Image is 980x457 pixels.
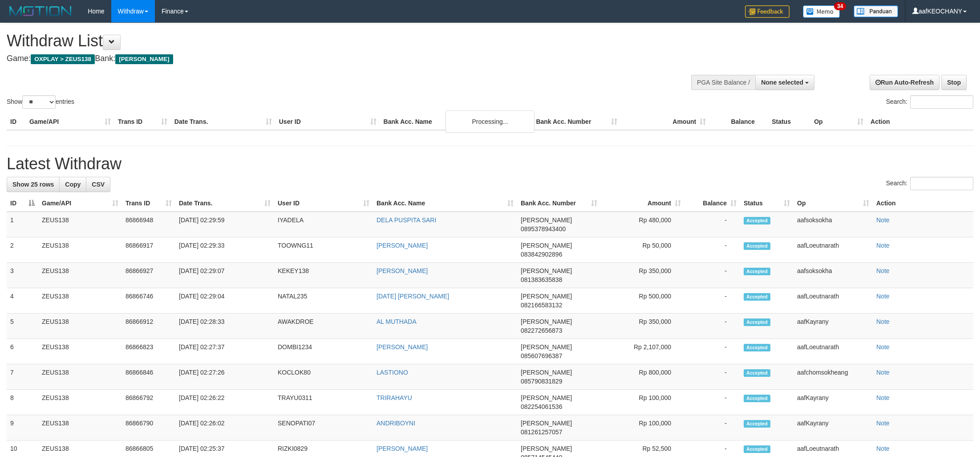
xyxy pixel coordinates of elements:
[794,339,873,364] td: aafLoeutnarath
[834,2,846,10] span: 34
[7,314,38,339] td: 5
[7,237,38,263] td: 2
[92,181,105,188] span: CSV
[377,445,428,452] a: [PERSON_NAME]
[22,95,56,109] select: Showentries
[684,339,740,364] td: -
[532,114,621,130] th: Bank Acc. Number
[521,216,572,224] span: [PERSON_NAME]
[684,288,740,314] td: -
[709,114,768,130] th: Balance
[12,181,54,188] span: Show 25 rows
[794,415,873,441] td: aafKayrany
[910,177,973,190] input: Search:
[684,390,740,415] td: -
[175,415,274,441] td: [DATE] 02:26:02
[377,216,436,224] a: DELA PUSPITA SARI
[744,217,770,224] span: Accepted
[38,390,122,415] td: ZEUS138
[744,344,770,351] span: Accepted
[122,339,175,364] td: 86866823
[65,181,81,188] span: Copy
[601,415,684,441] td: Rp 100,000
[274,212,373,237] td: IYADELA
[601,364,684,390] td: Rp 800,000
[521,352,562,359] span: Copy 085607696387 to clipboard
[274,263,373,288] td: KEKEY138
[803,5,840,18] img: Button%20Memo.svg
[876,267,890,274] a: Note
[521,267,572,274] span: [PERSON_NAME]
[601,314,684,339] td: Rp 350,000
[274,314,373,339] td: AWAKDROE
[601,237,684,263] td: Rp 50,000
[175,339,274,364] td: [DATE] 02:27:37
[601,263,684,288] td: Rp 350,000
[876,293,890,300] a: Note
[691,75,755,90] div: PGA Site Balance /
[7,390,38,415] td: 8
[7,212,38,237] td: 1
[122,263,175,288] td: 86866927
[86,177,110,192] a: CSV
[274,195,373,212] th: User ID: activate to sort column ascending
[122,364,175,390] td: 86866846
[7,4,74,18] img: MOTION_logo.png
[876,318,890,325] a: Note
[7,263,38,288] td: 3
[380,114,533,130] th: Bank Acc. Name
[445,110,535,133] div: Processing...
[794,390,873,415] td: aafKayrany
[876,420,890,427] a: Note
[870,75,940,90] a: Run Auto-Refresh
[761,79,803,86] span: None selected
[684,195,740,212] th: Balance: activate to sort column ascending
[941,75,967,90] a: Stop
[115,54,173,64] span: [PERSON_NAME]
[38,364,122,390] td: ZEUS138
[175,364,274,390] td: [DATE] 02:27:26
[794,237,873,263] td: aafLoeutnarath
[876,216,890,224] a: Note
[274,390,373,415] td: TRAYU0311
[876,242,890,249] a: Note
[122,288,175,314] td: 86866746
[794,364,873,390] td: aafchomsokheang
[744,369,770,377] span: Accepted
[122,195,175,212] th: Trans ID: activate to sort column ascending
[31,54,95,64] span: OXPLAY > ZEUS138
[521,242,572,249] span: [PERSON_NAME]
[38,415,122,441] td: ZEUS138
[38,339,122,364] td: ZEUS138
[521,343,572,351] span: [PERSON_NAME]
[122,212,175,237] td: 86866948
[26,114,114,130] th: Game/API
[601,212,684,237] td: Rp 480,000
[7,195,38,212] th: ID: activate to sort column descending
[38,288,122,314] td: ZEUS138
[517,195,601,212] th: Bank Acc. Number: activate to sort column ascending
[744,242,770,250] span: Accepted
[684,212,740,237] td: -
[621,114,709,130] th: Amount
[175,314,274,339] td: [DATE] 02:28:33
[521,318,572,325] span: [PERSON_NAME]
[744,268,770,275] span: Accepted
[38,237,122,263] td: ZEUS138
[59,177,86,192] a: Copy
[684,263,740,288] td: -
[7,114,26,130] th: ID
[744,395,770,402] span: Accepted
[768,114,810,130] th: Status
[521,327,562,334] span: Copy 082272656873 to clipboard
[7,95,74,109] label: Show entries
[274,364,373,390] td: KOCLOK80
[886,177,973,190] label: Search:
[175,288,274,314] td: [DATE] 02:29:04
[274,339,373,364] td: DOMBI1234
[175,195,274,212] th: Date Trans.: activate to sort column ascending
[175,212,274,237] td: [DATE] 02:29:59
[810,114,867,130] th: Op
[521,369,572,376] span: [PERSON_NAME]
[521,420,572,427] span: [PERSON_NAME]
